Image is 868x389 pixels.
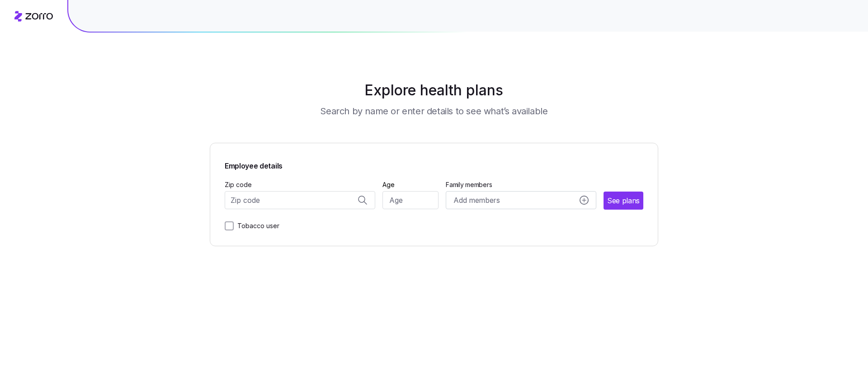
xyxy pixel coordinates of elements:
span: See plans [607,195,640,206]
span: Add members [453,195,500,206]
input: Zip code [225,191,375,209]
span: Employee details [225,158,283,172]
button: Add membersadd icon [446,191,596,209]
label: Zip code [225,180,252,190]
svg: add icon [580,196,589,205]
h1: Explore health plans [232,80,636,101]
h3: Search by name or enter details to see what’s available [320,105,547,117]
span: Family members [446,180,596,189]
button: See plans [604,192,643,210]
input: Age [382,191,439,209]
label: Tobacco user [234,220,279,231]
label: Age [382,180,395,190]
